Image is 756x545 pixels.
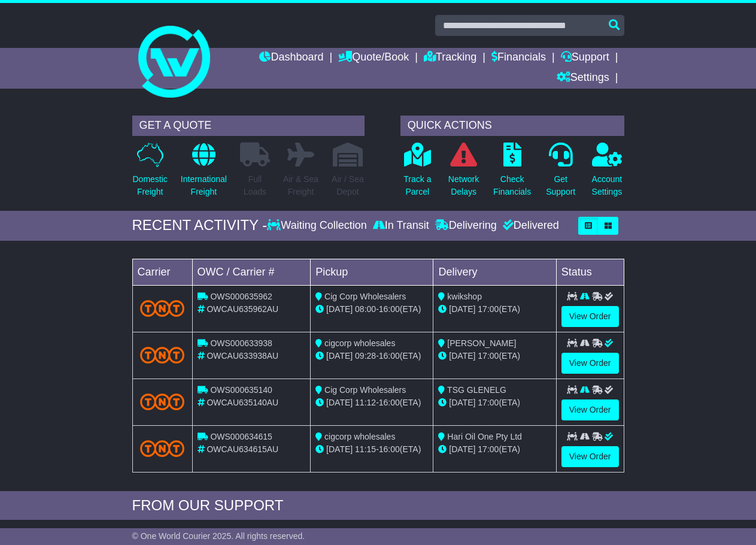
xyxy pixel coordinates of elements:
[379,444,400,454] span: 16:00
[556,259,624,285] td: Status
[324,338,395,348] span: cigcorp wholesales
[181,173,227,198] p: International Freight
[449,351,475,361] span: [DATE]
[447,292,482,301] span: kwikshop
[370,219,432,232] div: In Transit
[424,48,476,68] a: Tracking
[132,497,624,514] div: FROM OUR SUPPORT
[355,351,376,361] span: 09:28
[493,142,532,205] a: CheckFinancials
[207,304,278,314] span: OWCAU635962AU
[326,351,353,361] span: [DATE]
[447,432,522,441] span: Hari Oil One Pty Ltd
[449,398,475,407] span: [DATE]
[132,531,305,541] span: © One World Courier 2025. All rights reserved.
[592,173,623,198] p: Account Settings
[283,173,318,198] p: Air & Sea Freight
[379,304,400,314] span: 16:00
[326,444,353,454] span: [DATE]
[140,440,185,456] img: TNT_Domestic.png
[438,396,551,409] div: (ETA)
[326,398,353,407] span: [DATE]
[355,444,376,454] span: 11:15
[324,385,406,395] span: Cig Corp Wholesalers
[400,116,624,136] div: QUICK ACTIONS
[332,173,364,198] p: Air / Sea Depot
[561,399,619,420] a: View Order
[210,292,272,301] span: OWS000635962
[140,300,185,316] img: TNT_Domestic.png
[207,444,278,454] span: OWCAU634615AU
[449,444,475,454] span: [DATE]
[546,173,575,198] p: Get Support
[180,142,227,205] a: InternationalFreight
[438,303,551,316] div: (ETA)
[500,219,559,232] div: Delivered
[267,219,369,232] div: Waiting Collection
[447,385,506,395] span: TSG GLENELG
[561,446,619,467] a: View Order
[433,259,556,285] td: Delivery
[210,432,272,441] span: OWS000634615
[478,304,499,314] span: 17:00
[379,351,400,361] span: 16:00
[207,351,278,361] span: OWCAU633938AU
[315,396,428,409] div: - (ETA)
[355,304,376,314] span: 08:00
[448,173,479,198] p: Network Delays
[132,116,365,136] div: GET A QUOTE
[448,142,479,205] a: NetworkDelays
[326,304,353,314] span: [DATE]
[403,173,431,198] p: Track a Parcel
[449,304,475,314] span: [DATE]
[133,173,168,198] p: Domestic Freight
[140,347,185,363] img: TNT_Domestic.png
[355,398,376,407] span: 11:12
[557,68,609,89] a: Settings
[324,432,395,441] span: cigcorp wholesales
[324,292,406,301] span: Cig Corp Wholesalers
[591,142,623,205] a: AccountSettings
[311,259,433,285] td: Pickup
[132,142,168,205] a: DomesticFreight
[315,303,428,316] div: - (ETA)
[432,219,500,232] div: Delivering
[478,398,499,407] span: 17:00
[403,142,432,205] a: Track aParcel
[338,48,409,68] a: Quote/Book
[561,48,609,68] a: Support
[561,353,619,374] a: View Order
[192,259,311,285] td: OWC / Carrier #
[207,398,278,407] span: OWCAU635140AU
[315,350,428,362] div: - (ETA)
[379,398,400,407] span: 16:00
[561,306,619,327] a: View Order
[438,350,551,362] div: (ETA)
[447,338,516,348] span: [PERSON_NAME]
[240,173,270,198] p: Full Loads
[315,443,428,456] div: - (ETA)
[210,385,272,395] span: OWS000635140
[491,48,546,68] a: Financials
[478,444,499,454] span: 17:00
[438,443,551,456] div: (ETA)
[140,393,185,410] img: TNT_Domestic.png
[132,217,268,234] div: RECENT ACTIVITY -
[478,351,499,361] span: 17:00
[132,259,192,285] td: Carrier
[545,142,576,205] a: GetSupport
[259,48,323,68] a: Dashboard
[210,338,272,348] span: OWS000633938
[493,173,531,198] p: Check Financials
